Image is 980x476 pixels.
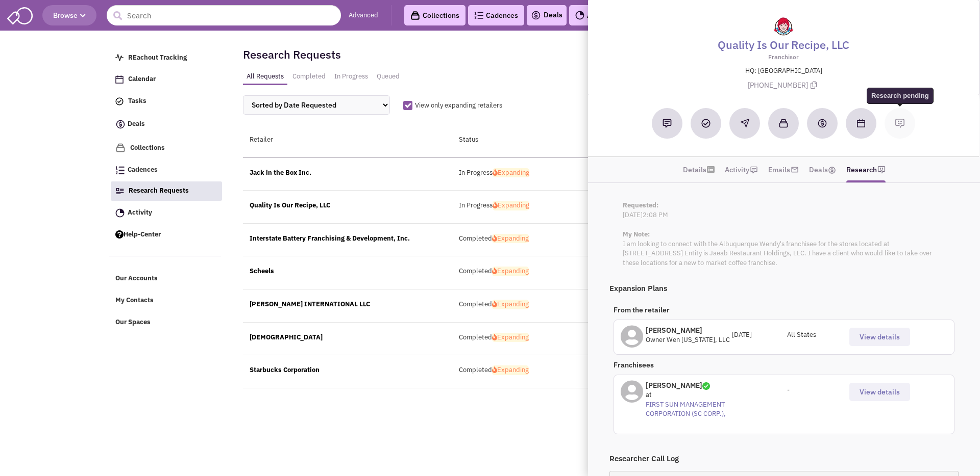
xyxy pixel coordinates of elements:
[646,380,732,390] p: [PERSON_NAME]
[130,143,165,152] span: Collections
[115,97,124,105] img: icon-tasks.png
[243,234,452,244] div: Interstate Battery Franchising & Development, Inc.
[110,70,222,89] a: Calendar
[349,11,378,20] a: Advanced
[817,118,827,128] img: Create a deal
[250,135,273,145] label: Retailer
[867,88,934,104] div: Research pending
[110,92,222,111] a: Tasks
[128,97,146,105] span: Tasks
[492,267,529,276] label: Expanding
[53,11,86,20] span: Browse
[646,400,732,419] a: FIRST SUN MANAGEMENT CORPORATION (SC CORP.),
[646,325,730,335] p: [PERSON_NAME]
[110,114,222,136] a: Deals
[404,5,465,25] a: Collections
[701,119,710,128] img: Add a Task
[750,166,758,174] img: icon-note.png
[609,453,959,464] p: Researcher Call Log
[614,305,841,315] p: From the retailer
[492,365,529,375] label: Expanding
[42,5,96,25] button: Browse
[110,291,222,310] a: My Contacts
[415,101,502,110] span: View only expanding retailers
[452,300,609,312] div: Completed
[493,168,529,178] label: Expanding
[129,186,189,195] span: Research Requests
[115,274,158,283] span: Our Accounts
[452,333,609,345] div: Completed
[115,143,126,153] img: icon-collection-lavender.png
[128,166,158,174] span: Cadences
[110,203,222,223] a: Activity
[600,66,967,76] p: HQ: [GEOGRAPHIC_DATA]
[243,300,452,309] div: [PERSON_NAME] INTERNATIONAL LLC
[110,225,222,245] a: Help-Center
[857,119,865,127] img: Schedule a Meeting
[452,365,609,378] div: Completed
[110,313,222,332] a: Our Spaces
[787,385,843,395] p: -
[828,166,836,174] img: icon-dealamount.png
[243,168,452,178] div: Jack in the Box Inc.
[110,48,222,68] a: REachout Tracking
[787,330,843,340] p: All States
[860,332,900,341] span: View details
[600,52,967,61] p: Franchisor
[663,119,672,128] img: Add a note
[623,240,932,267] span: I am looking to connect with the Albuquerque Wendy's franchisee for the stores located at [STREET...
[110,269,222,288] a: Our Accounts
[702,382,710,390] img: icon-verified.png
[725,162,749,177] a: Activity
[468,5,524,25] a: Cadences
[768,162,790,177] a: Emails
[289,69,329,84] a: Completed
[115,118,126,130] img: icon-deals.svg
[128,208,152,217] span: Activity
[410,11,420,20] img: icon-collection-lavender-black.svg
[748,81,819,90] span: [PHONE_NUMBER]
[243,333,452,342] div: [DEMOGRAPHIC_DATA]
[7,5,33,24] img: SmartAdmin
[646,390,652,399] span: at
[128,75,156,84] span: Calendar
[107,5,341,25] input: Search
[492,234,529,244] label: Expanding
[243,267,452,276] div: Scheels
[115,296,154,305] span: My Contacts
[809,162,836,177] a: Deals
[452,135,609,145] div: Status
[846,162,877,177] a: Research
[718,37,849,52] a: Quality Is Our Recipe, LLC
[575,11,584,20] img: Activity.png
[741,119,749,127] img: Reachout
[115,166,125,174] img: Cadences_logo.png
[531,9,562,21] a: Deals
[452,201,609,213] div: In Progress
[373,69,403,84] a: Queued
[111,181,222,201] a: Research Requests
[115,208,125,218] img: Activity.png
[493,201,529,210] label: Expanding
[452,267,609,279] div: Completed
[623,230,650,239] b: My Note:
[243,69,287,86] a: All Requests
[128,53,187,62] span: REachout Tracking
[623,210,643,219] span: [DATE]
[849,328,910,346] button: View details
[614,360,955,370] p: Franchisees
[768,108,799,139] button: Add to a collection
[452,234,609,246] div: Completed
[115,75,124,84] img: Calendar.png
[331,69,372,84] a: In Progress
[531,9,541,21] img: icon-deals.svg
[243,201,452,210] div: Quality Is Our Recipe, LLC
[115,318,151,326] span: Our Spaces
[877,166,886,174] img: research-icon.png
[623,201,658,209] b: Requested:
[895,118,905,128] img: Request research
[849,383,910,401] button: View details
[492,333,529,342] label: Expanding
[243,50,341,59] h2: Research Requests
[569,5,618,25] a: Activity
